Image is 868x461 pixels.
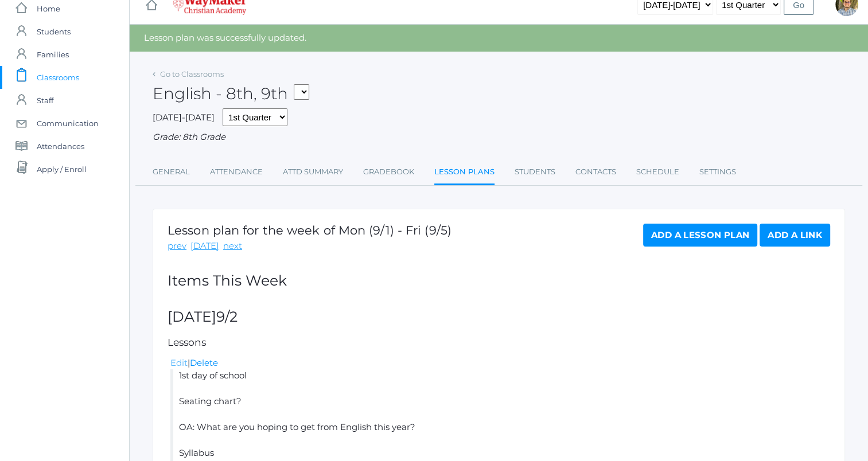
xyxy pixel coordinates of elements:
[363,161,414,183] a: Gradebook
[190,357,218,368] a: Delete
[636,161,679,183] a: Schedule
[37,89,53,112] span: Staff
[283,161,343,183] a: Attd Summary
[760,224,830,247] a: Add a Link
[37,43,69,66] span: Families
[575,161,616,183] a: Contacts
[434,161,495,185] a: Lesson Plans
[37,20,71,43] span: Students
[168,309,830,325] h2: [DATE]
[170,357,830,370] div: |
[699,161,736,183] a: Settings
[168,224,451,237] h1: Lesson plan for the week of Mon (9/1) - Fri (9/5)
[153,131,845,144] div: Grade: 8th Grade
[223,240,242,253] a: next
[153,112,215,123] span: [DATE]-[DATE]
[643,224,757,247] a: Add a Lesson Plan
[153,161,190,183] a: General
[37,158,87,181] span: Apply / Enroll
[37,66,79,89] span: Classrooms
[168,273,830,289] h2: Items This Week
[515,161,555,183] a: Students
[210,161,263,183] a: Attendance
[37,135,84,158] span: Attendances
[190,240,219,253] a: [DATE]
[37,112,99,135] span: Communication
[160,69,224,79] a: Go to Classrooms
[130,25,868,52] div: Lesson plan was successfully updated.
[153,85,309,103] h2: English - 8th, 9th
[170,357,188,368] a: Edit
[216,308,238,325] span: 9/2
[168,240,186,253] a: prev
[168,337,830,348] h5: Lessons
